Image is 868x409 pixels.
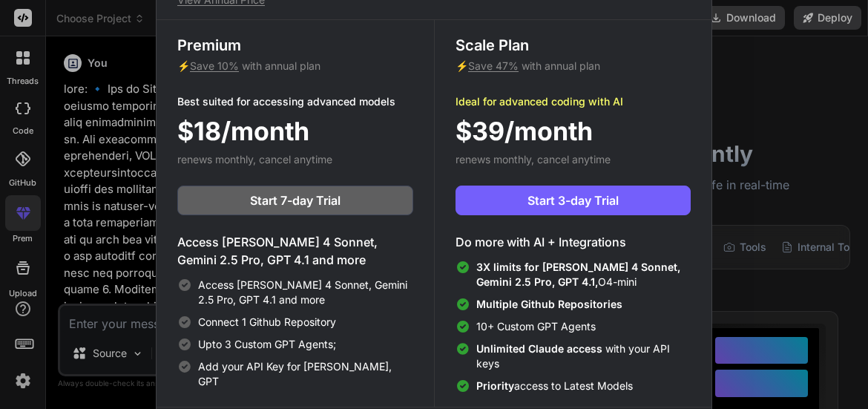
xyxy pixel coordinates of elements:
button: Start 7-day Trial [177,186,413,215]
span: Add your API Key for [PERSON_NAME], GPT [198,359,413,389]
span: $39/month [456,112,593,150]
h3: Scale Plan [456,35,691,56]
span: Multiple Github Repositories [476,298,622,310]
span: Priority [476,379,514,392]
p: ⚡ with annual plan [456,59,691,73]
p: Ideal for advanced coding with AI [456,94,691,109]
span: Connect 1 Github Repository [198,315,336,330]
span: 3X limits for [PERSON_NAME] 4 Sonnet, Gemini 2.5 Pro, GPT 4.1, [476,261,680,288]
h3: Premium [177,35,413,56]
h4: Do more with AI + Integrations [456,233,691,251]
span: $18/month [177,112,309,150]
span: with your API keys [476,341,691,371]
span: Start 7-day Trial [250,192,341,209]
span: Save 47% [468,59,519,72]
span: Unlimited Claude access [476,342,605,355]
p: Best suited for accessing advanced models [177,94,413,109]
button: Start 3-day Trial [456,186,691,215]
span: Start 3-day Trial [527,192,619,209]
p: ⚡ with annual plan [177,59,413,73]
span: Access [PERSON_NAME] 4 Sonnet, Gemini 2.5 Pro, GPT 4.1 and more [198,278,413,307]
span: O4-mini [476,260,691,289]
span: renews monthly, cancel anytime [456,153,611,166]
span: 10+ Custom GPT Agents [476,319,596,334]
span: access to Latest Models [476,379,633,393]
h4: Access [PERSON_NAME] 4 Sonnet, Gemini 2.5 Pro, GPT 4.1 and more [177,233,413,269]
span: renews monthly, cancel anytime [177,153,332,166]
span: Save 10% [190,59,239,72]
span: Upto 3 Custom GPT Agents; [198,337,336,352]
